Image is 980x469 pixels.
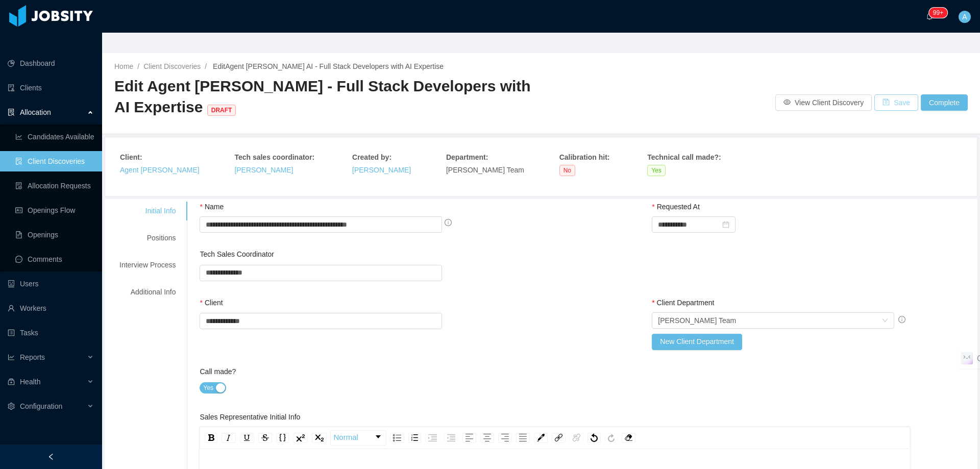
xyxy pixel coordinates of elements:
a: icon: profileTasks [8,323,94,343]
strong: Department : [446,153,488,161]
span: / [205,62,207,70]
span: A [962,11,967,23]
button: Complete [921,94,968,111]
div: rdw-textalign-control [460,430,532,446]
span: Edit Agent [PERSON_NAME] - Full Stack Developers with AI Expertise [114,78,531,115]
a: icon: file-textOpenings [15,225,94,245]
a: icon: line-chartCandidates Available [15,127,94,147]
i: icon: line-chart [8,354,15,361]
span: Yes [647,165,666,176]
strong: Created by : [352,153,391,161]
i: icon: setting [8,403,15,410]
button: Call made? [200,382,226,393]
a: icon: file-doneAllocation Requests [15,176,94,196]
label: Tech Sales Coordinator [200,250,274,258]
span: DRAFT [207,105,236,116]
div: Additional Info [107,283,188,302]
div: Roshan Rishav's Team [658,313,736,328]
div: Justify [516,433,530,443]
div: Ordered [408,433,421,443]
div: Center [480,433,494,443]
a: icon: userWorkers [8,298,94,318]
a: icon: auditClients [8,78,94,98]
div: Strikethrough [258,433,272,443]
span: Reports [20,353,45,361]
span: Health [20,378,40,386]
div: Redo [605,433,618,443]
label: Client [200,299,223,307]
button: icon: saveSave [874,94,918,111]
div: Monospace [276,433,289,443]
span: / [137,62,139,70]
strong: Calibration hit : [559,153,610,161]
button: icon: eyeView Client Discovery [775,94,872,111]
div: rdw-toolbar [200,427,910,449]
div: rdw-link-control [550,430,585,446]
span: Allocation [20,108,51,116]
span: Yes [203,383,213,393]
a: Agent [PERSON_NAME] [120,166,200,174]
div: rdw-list-control [388,430,460,446]
div: Left [462,433,476,443]
div: rdw-remove-control [620,430,638,446]
div: Interview Process [107,256,188,275]
a: Client Discoveries [143,62,201,70]
span: info-circle [445,219,452,226]
div: Bold [205,433,217,443]
div: Undo [587,433,601,443]
strong: Technical call made? : [647,153,721,161]
i: icon: solution [8,109,15,116]
div: Positions [107,229,188,248]
span: [PERSON_NAME] Team [446,166,524,174]
div: Link [552,433,566,443]
span: Client Department [657,299,715,307]
div: rdw-history-control [585,430,620,446]
div: Initial Info [107,202,188,220]
div: rdw-dropdown [330,430,386,446]
i: icon: calendar [722,221,729,228]
div: Superscript [293,433,308,443]
a: Home [114,62,133,70]
a: icon: file-searchClient Discoveries [15,151,94,171]
span: Normal [333,432,358,443]
div: rdw-color-picker [532,430,550,446]
label: Sales Representative Initial Info [200,413,300,421]
div: Italic [222,433,236,443]
label: Requested At [652,203,700,211]
div: Indent [425,433,440,443]
a: icon: idcardOpenings Flow [15,200,94,220]
strong: Tech sales coordinator : [234,153,314,161]
i: icon: left [47,453,55,460]
i: icon: medicine-box [8,378,15,385]
strong: Client : [120,153,142,161]
a: [PERSON_NAME] [234,166,293,174]
button: New Client Department [652,334,742,350]
span: Edit [211,62,444,70]
a: icon: robotUsers [8,274,94,294]
div: Outdent [444,433,458,443]
label: Call made? [200,367,236,376]
div: Right [498,433,512,443]
div: rdw-inline-control [203,430,329,446]
label: Name [200,203,224,211]
a: Block Type [331,431,386,445]
div: rdw-block-control [329,430,388,446]
div: Unordered [390,433,404,443]
a: icon: pie-chartDashboard [8,53,94,73]
span: info-circle [898,316,905,323]
input: Name [200,216,442,233]
div: Underline [240,433,254,443]
a: [PERSON_NAME] [352,166,411,174]
div: Remove [622,433,635,443]
span: Configuration [20,402,62,410]
div: Subscript [312,433,327,443]
div: Unlink [570,433,583,443]
a: Agent [PERSON_NAME] AI - Full Stack Developers with AI Expertise [225,62,444,70]
span: No [559,165,575,176]
a: icon: messageComments [15,249,94,269]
